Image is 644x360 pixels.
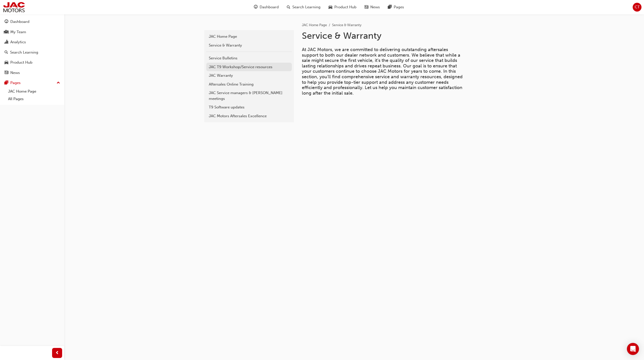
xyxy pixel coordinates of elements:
a: search-iconSearch Learning [283,2,325,12]
span: news-icon [365,4,368,10]
span: chart-icon [5,40,8,45]
div: JAC Motors Aftersales Excellence [209,113,289,119]
span: search-icon [5,50,8,55]
div: Pages [10,80,21,86]
button: DashboardMy TeamAnalyticsSearch LearningProduct HubNews [2,16,62,78]
a: Search Learning [2,48,62,57]
div: Aftersales Online Training [209,82,289,87]
a: News [2,68,62,77]
a: All Pages [6,95,62,103]
li: Service & Warranty [332,22,361,28]
a: JAC T9 Workshop/Service resources [206,63,292,71]
span: News [370,4,380,10]
div: My Team [10,29,26,35]
div: Service Bulletins [209,55,289,61]
button: Pages [2,78,62,88]
span: search-icon [287,4,290,10]
div: Product Hub [10,60,32,65]
span: pages-icon [5,81,8,85]
div: JAC Service managers & [PERSON_NAME] meetings [209,90,289,101]
a: Dashboard [2,17,62,26]
span: pages-icon [388,4,392,10]
a: Service Bulletins [206,54,292,63]
img: jac-portal [3,2,25,13]
a: news-iconNews [360,2,384,12]
span: guage-icon [5,20,8,24]
a: JAC Service managers & [PERSON_NAME] meetings [206,89,292,103]
div: Search Learning [10,50,38,55]
div: Open Intercom Messenger [627,343,639,355]
a: guage-iconDashboard [250,2,283,12]
a: car-iconProduct Hub [325,2,360,12]
div: Service & Warranty [209,43,289,48]
a: JAC Home Page [206,32,292,41]
div: Dashboard [10,19,29,25]
a: Service & Warranty [206,41,292,50]
a: JAC Home Page [6,88,62,95]
span: Product Hub [334,4,356,10]
a: pages-iconPages [384,2,408,12]
a: My Team [2,27,62,37]
span: Pages [394,4,404,10]
span: CT [635,4,640,10]
span: Dashboard [260,4,279,10]
span: At JAC Motors, we are committed to delivering outstanding aftersales support to both our dealer n... [302,47,464,96]
div: JAC T9 Workshop/Service resources [209,64,289,70]
a: Analytics [2,37,62,47]
span: car-icon [5,60,8,65]
button: CT [633,3,641,12]
span: up-icon [57,80,60,86]
h1: Service & Warranty [302,30,467,41]
span: car-icon [329,4,332,10]
span: prev-icon [55,350,59,356]
div: News [10,70,20,76]
span: news-icon [5,71,8,75]
span: people-icon [5,30,8,34]
a: JAC Motors Aftersales Excellence [206,112,292,121]
span: Search Learning [292,4,320,10]
div: JAC Warranty [209,73,289,78]
a: JAC Home Page [302,23,327,27]
div: Analytics [10,39,26,45]
a: T9 Software updates [206,103,292,112]
div: JAC Home Page [209,34,289,39]
a: Product Hub [2,58,62,67]
a: Aftersales Online Training [206,80,292,89]
span: guage-icon [254,4,258,10]
a: JAC Warranty [206,71,292,80]
div: T9 Software updates [209,104,289,110]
